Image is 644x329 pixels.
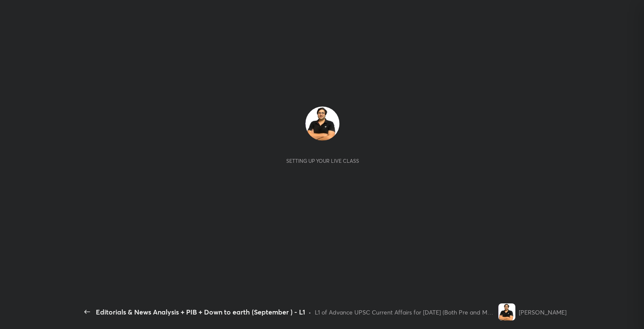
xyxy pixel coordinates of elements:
div: Editorials & News Analysis + PIB + Down to earth (September ) - L1 [96,307,305,317]
div: L1 of Advance UPSC Current Affairs for [DATE] (Both Pre and Mains) [315,308,495,317]
img: 68828f2a410943e2a6c0e86478c47eba.jpg [498,303,515,320]
img: 68828f2a410943e2a6c0e86478c47eba.jpg [305,107,339,141]
div: Setting up your live class [286,158,359,164]
div: [PERSON_NAME] [519,308,566,317]
div: • [308,308,311,317]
